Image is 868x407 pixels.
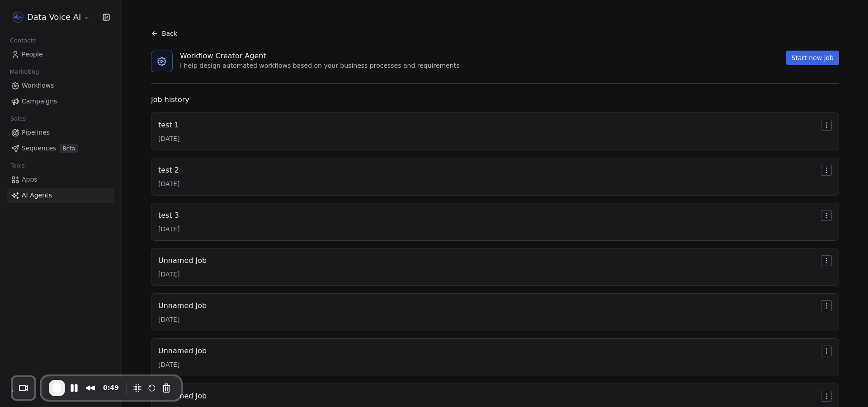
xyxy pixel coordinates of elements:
div: Unnamed Job [158,346,207,356]
a: Campaigns [7,94,114,109]
span: Data Voice AI [27,11,81,23]
a: AI Agents [7,188,114,203]
div: [DATE] [158,179,179,188]
div: Workflow Creator Agent [180,51,459,61]
span: Apps [22,175,38,184]
span: Back [162,29,177,38]
span: Sequences [22,144,56,153]
div: Job history [151,94,839,105]
div: [DATE] [158,134,179,143]
div: [DATE] [158,270,207,279]
div: [DATE] [158,360,207,369]
div: I help design automated workflows based on your business processes and requirements [180,61,459,70]
span: People [22,50,43,59]
div: Unnamed Job [158,255,207,266]
div: test 3 [158,210,179,221]
div: test 2 [158,165,179,176]
div: Unnamed Job [158,391,207,402]
a: People [7,47,114,62]
img: 66ab4aae-17ae-441a-b851-cd300b3af65b.png [13,12,24,23]
span: Tools [6,159,28,173]
button: Data Voice AI [11,9,92,25]
button: Start new job [786,51,839,65]
div: Unnamed Job [158,300,207,311]
div: test 1 [158,120,179,131]
span: Marketing [6,65,43,79]
a: Pipelines [7,125,114,140]
span: Campaigns [22,97,57,106]
a: SequencesBeta [7,141,114,156]
a: Apps [7,172,114,187]
span: Beta [60,144,78,153]
span: Workflows [22,81,54,90]
a: Workflows [7,78,114,93]
span: AI Agents [22,191,52,200]
span: Contacts [6,34,40,47]
div: [DATE] [158,225,179,234]
div: [DATE] [158,315,207,324]
span: Sales [6,112,30,126]
span: Pipelines [22,128,50,137]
